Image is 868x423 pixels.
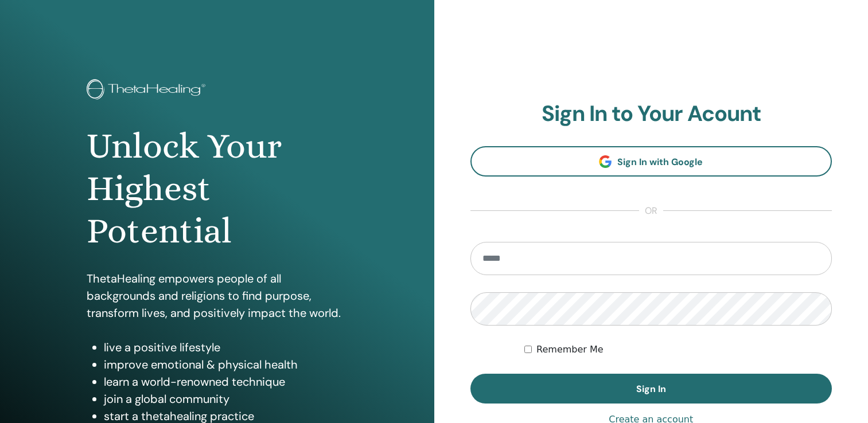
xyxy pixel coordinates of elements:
[104,339,347,356] li: live a positive lifestyle
[636,383,666,395] span: Sign In
[87,270,347,322] p: ThetaHealing empowers people of all backgrounds and religions to find purpose, transform lives, a...
[470,374,832,404] button: Sign In
[104,390,347,408] li: join a global community
[617,156,703,168] span: Sign In with Google
[104,356,347,373] li: improve emotional & physical health
[470,146,832,177] a: Sign In with Google
[104,373,347,390] li: learn a world-renowned technique
[536,343,604,357] label: Remember Me
[639,204,663,218] span: or
[524,343,832,357] div: Keep me authenticated indefinitely or until I manually logout
[470,101,832,127] h2: Sign In to Your Acount
[87,125,347,253] h1: Unlock Your Highest Potential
